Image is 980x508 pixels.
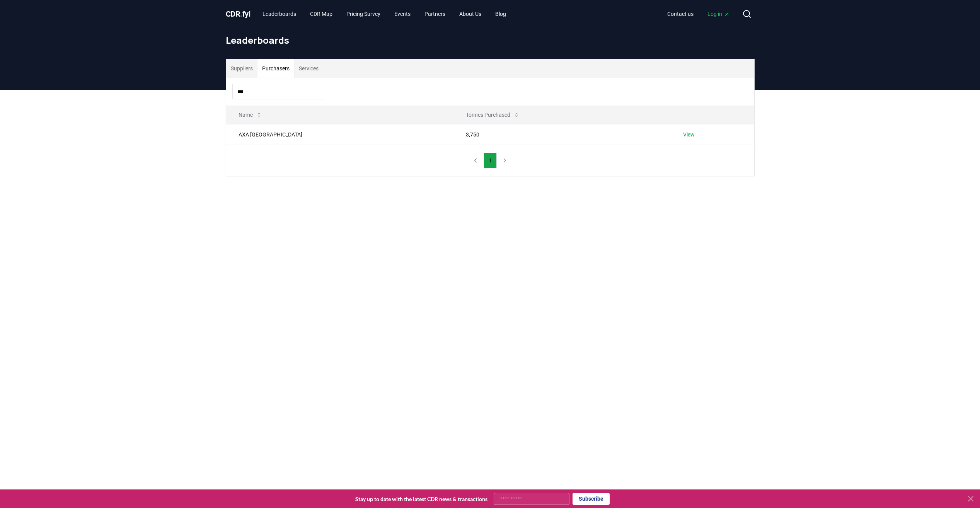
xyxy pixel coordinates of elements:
[707,10,730,18] span: Log in
[484,153,497,168] button: 1
[240,9,242,19] span: .
[701,7,736,21] a: Log in
[489,7,512,21] a: Blog
[257,59,294,78] button: Purchasers
[340,7,387,21] a: Pricing Survey
[226,9,251,19] a: CDR.fyi
[256,7,302,21] a: Leaderboards
[232,107,268,123] button: Name
[453,7,487,21] a: About Us
[256,7,512,21] nav: Main
[661,7,700,21] a: Contact us
[226,124,454,145] td: AXA [GEOGRAPHIC_DATA]
[388,7,417,21] a: Events
[661,7,736,21] nav: Main
[683,131,695,138] a: View
[453,124,670,145] td: 3,750
[460,107,526,123] button: Tonnes Purchased
[294,59,323,78] button: Services
[226,34,755,46] h1: Leaderboards
[226,9,251,19] span: CDR fyi
[304,7,339,21] a: CDR Map
[226,59,257,78] button: Suppliers
[418,7,452,21] a: Partners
